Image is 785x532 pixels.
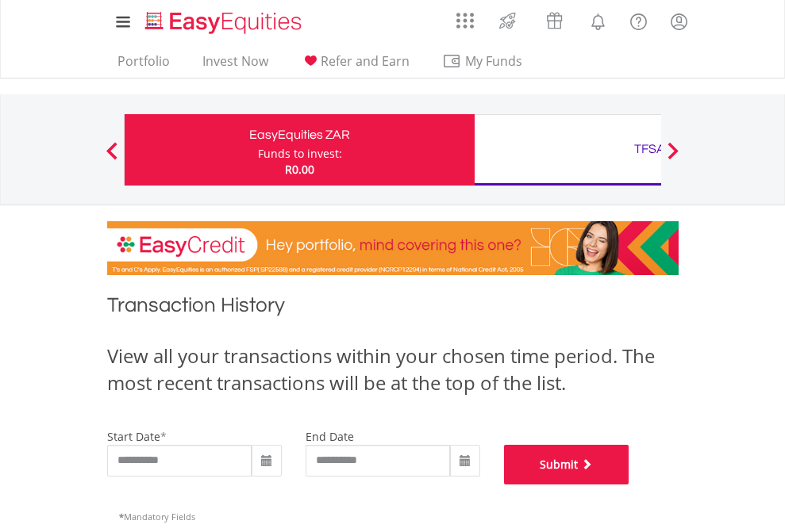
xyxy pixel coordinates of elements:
[258,146,342,162] div: Funds to invest:
[294,53,416,78] a: Refer and Earn
[142,10,308,36] img: EasyEquities_Logo.png
[119,511,195,522] span: Mandatory Fields
[446,4,484,29] a: AppsGrid
[134,124,465,146] div: EasyEquities ZAR
[321,52,410,70] span: Refer and Earn
[107,429,160,444] label: start date
[107,291,679,327] h1: Transaction History
[659,4,699,39] a: My Profile
[618,4,659,36] a: FAQ's and Support
[139,4,308,36] a: Home page
[111,53,176,78] a: Portfolio
[494,8,521,33] img: thrive-v2.svg
[541,8,568,33] img: vouchers-v2.svg
[442,51,546,71] span: My Funds
[504,445,629,484] button: Submit
[96,150,128,166] button: Previous
[306,429,354,444] label: end date
[107,343,679,397] div: View all your transactions within your chosen time period. The most recent transactions will be a...
[578,4,618,36] a: Notifications
[285,162,314,177] span: R0.00
[107,221,679,275] img: EasyCredit Promotion Banner
[196,53,275,78] a: Invest Now
[657,150,689,166] button: Next
[531,4,578,33] a: Vouchers
[456,12,474,29] img: grid-menu-icon.svg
